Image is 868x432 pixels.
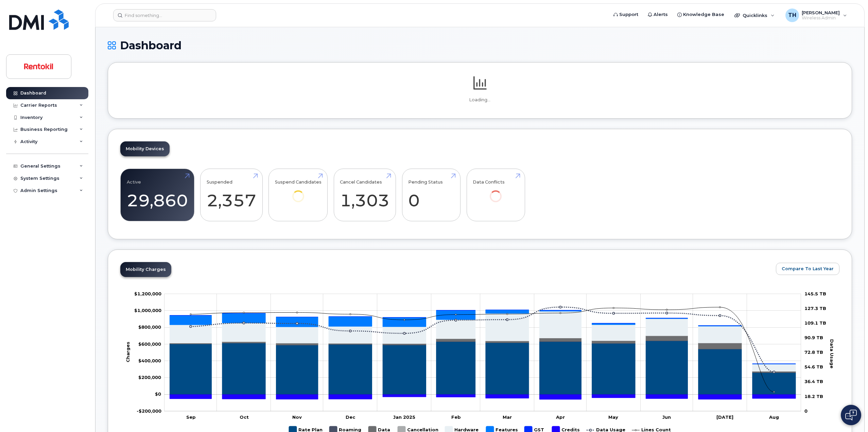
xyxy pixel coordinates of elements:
g: Rate Plan [170,341,796,395]
g: $0 [134,308,161,313]
g: $0 [138,325,161,330]
tspan: $600,000 [138,341,161,347]
img: Open chat [845,410,857,420]
tspan: Dec [346,414,355,420]
tspan: Jun [662,414,671,420]
p: Loading... [120,97,839,103]
a: Mobility Devices [120,141,170,156]
g: $0 [134,291,161,296]
g: Features [170,310,796,364]
tspan: Data Usage [829,339,835,368]
tspan: 72.8 TB [804,350,823,355]
g: $0 [137,408,161,414]
a: Suspend Candidates [275,173,322,212]
tspan: $400,000 [138,358,161,363]
tspan: 36.4 TB [804,379,823,384]
tspan: 54.6 TB [804,364,823,370]
a: Data Conflicts [473,173,519,212]
tspan: 127.3 TB [804,306,826,311]
tspan: [DATE] [716,414,733,420]
span: Compare To Last Year [782,265,834,272]
g: Hardware [170,311,796,371]
g: Data [170,336,796,373]
tspan: 145.5 TB [804,291,826,296]
tspan: Jan 2025 [393,414,415,420]
g: $0 [138,341,161,347]
a: Active 29,860 [127,173,188,218]
tspan: 18.2 TB [804,394,823,399]
g: Credits [170,395,796,399]
h1: Dashboard [108,39,852,51]
tspan: Aug [769,414,779,420]
tspan: $200,000 [138,375,161,380]
a: Pending Status 0 [408,173,454,218]
tspan: Charges [125,342,131,362]
a: Suspended 2,357 [207,173,256,218]
tspan: 0 [804,408,808,414]
tspan: Oct [240,414,249,420]
g: Roaming [170,341,796,373]
tspan: Sep [186,414,196,420]
tspan: Apr [556,414,565,420]
tspan: $1,000,000 [134,308,161,313]
tspan: Nov [292,414,302,420]
a: Cancel Candidates 1,303 [340,173,389,218]
tspan: Feb [451,414,461,420]
tspan: $1,200,000 [134,291,161,296]
a: Mobility Charges [120,262,171,277]
tspan: $800,000 [138,325,161,330]
g: $0 [138,375,161,380]
tspan: -$200,000 [137,408,161,414]
button: Compare To Last Year [776,263,839,275]
tspan: Mar [503,414,512,420]
tspan: $0 [155,392,161,397]
g: $0 [138,358,161,363]
tspan: 109.1 TB [804,320,826,326]
tspan: May [608,414,618,420]
tspan: 90.9 TB [804,335,823,340]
